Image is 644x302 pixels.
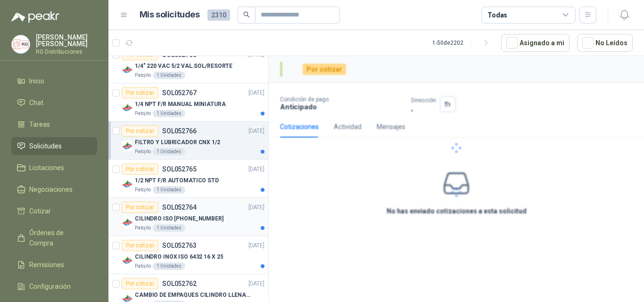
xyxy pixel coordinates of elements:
[162,128,197,134] p: SOL052766
[207,9,230,21] span: 2310
[11,159,97,177] a: Licitaciones
[108,160,268,198] a: Por cotizarSOL052765[DATE] Company Logo1/2 NPT F/R AUTOMATICO STDPatojito1 Unidades
[487,10,507,20] div: Todas
[432,35,494,50] div: 1 - 50 de 2202
[162,204,197,211] p: SOL052764
[108,122,268,160] a: Por cotizarSOL052766[DATE] Company LogoFILTRO Y LUBRICADOR CNX 1/2Patojito1 Unidades
[11,256,97,274] a: Remisiones
[153,72,185,79] div: 1 Unidades
[122,125,158,137] div: Por cotizar
[135,186,151,194] p: Patojito
[108,83,268,122] a: Por cotizarSOL052767[DATE] Company Logo1/4 NPT F/R MANUAL MINIATURAPatojito1 Unidades
[29,281,71,292] span: Configuración
[11,137,97,155] a: Solicitudes
[122,179,133,190] img: Company Logo
[29,141,62,151] span: Solicitudes
[248,241,264,250] p: [DATE]
[11,11,59,23] img: Logo peakr
[135,110,151,117] p: Patojito
[162,90,197,96] p: SOL052767
[12,35,30,53] img: Company Logo
[243,11,250,18] span: search
[162,280,197,287] p: SOL052762
[122,140,133,152] img: Company Logo
[135,62,232,71] p: 1/4" 220 VAC 5/2 VAL.SOL/RESORTE
[140,8,200,22] h1: Mis solicitudes
[135,100,226,109] p: 1/4 NPT F/R MANUAL MINIATURA
[153,224,185,232] div: 1 Unidades
[11,115,97,133] a: Tareas
[162,166,197,172] p: SOL052765
[135,224,151,232] p: Patojito
[248,89,264,98] p: [DATE]
[135,262,151,270] p: Patojito
[29,206,51,216] span: Cotizar
[122,163,158,175] div: Por cotizar
[29,184,73,195] span: Negociaciones
[153,262,185,270] div: 1 Unidades
[108,236,268,274] a: Por cotizarSOL052763[DATE] Company LogoCILINDRO INOX ISO 6432 16 X 25Patojito1 Unidades
[135,138,220,147] p: FILTRO Y LUBRICADOR CNX 1/2
[248,203,264,212] p: [DATE]
[122,217,133,228] img: Company Logo
[135,291,252,300] p: CAMBIO DE EMPAQUES CILINDRO LLENADORA MANUALNUAL
[153,110,185,117] div: 1 Unidades
[11,224,97,252] a: Órdenes de Compra
[11,180,97,198] a: Negociaciones
[248,279,264,288] p: [DATE]
[11,94,97,112] a: Chat
[501,34,570,52] button: Asignado a mi
[122,278,158,289] div: Por cotizar
[108,45,268,83] a: Por cotizarSOL052768[DATE] Company Logo1/4" 220 VAC 5/2 VAL.SOL/RESORTEPatojito1 Unidades
[29,119,50,130] span: Tareas
[135,214,223,223] p: CILINDRO ISO [PHONE_NUMBER]
[122,64,133,75] img: Company Logo
[153,148,185,155] div: 1 Unidades
[122,87,158,98] div: Por cotizar
[108,198,268,236] a: Por cotizarSOL052764[DATE] Company LogoCILINDRO ISO [PHONE_NUMBER]Patojito1 Unidades
[122,102,133,114] img: Company Logo
[577,34,633,52] button: No Leídos
[248,165,264,174] p: [DATE]
[135,253,223,261] p: CILINDRO INOX ISO 6432 16 X 25
[11,72,97,90] a: Inicio
[29,98,43,108] span: Chat
[11,278,97,295] a: Configuración
[248,127,264,136] p: [DATE]
[162,242,197,249] p: SOL052763
[29,76,44,86] span: Inicio
[135,72,151,79] p: Patojito
[29,260,64,270] span: Remisiones
[36,34,97,47] p: [PERSON_NAME] [PERSON_NAME]
[122,202,158,213] div: Por cotizar
[122,240,158,251] div: Por cotizar
[29,228,88,248] span: Órdenes de Compra
[36,49,97,55] p: RG Distribuciones
[135,148,151,155] p: Patojito
[11,202,97,220] a: Cotizar
[153,186,185,194] div: 1 Unidades
[162,51,197,58] p: SOL052768
[135,176,219,185] p: 1/2 NPT F/R AUTOMATICO STD
[29,163,64,173] span: Licitaciones
[122,255,133,266] img: Company Logo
